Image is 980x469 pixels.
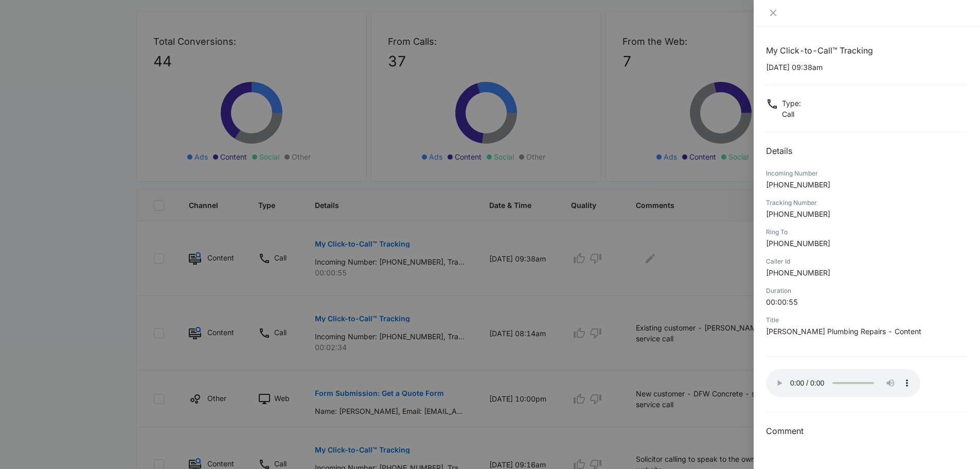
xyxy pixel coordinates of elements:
span: [PHONE_NUMBER] [766,239,830,248]
span: [PERSON_NAME] Plumbing Repairs - Content [766,327,921,336]
div: Title [766,316,968,325]
p: [DATE] 09:38am [766,62,968,73]
h2: Details [766,145,968,157]
span: [PHONE_NUMBER] [766,268,830,277]
span: [PHONE_NUMBER] [766,180,830,189]
p: Call [782,109,801,119]
div: Duration [766,286,968,296]
div: Tracking Number [766,198,968,207]
audio: Your browser does not support the audio tag. [766,369,920,397]
button: Close [766,8,780,18]
div: Ring To [766,228,968,237]
span: [PHONE_NUMBER] [766,210,830,218]
span: close [769,9,777,17]
div: Incoming Number [766,169,968,178]
p: Type : [782,98,801,109]
span: 00:00:55 [766,298,798,306]
div: Caller Id [766,257,968,266]
h3: Comment [766,425,968,437]
h1: My Click-to-Call™ Tracking [766,44,968,57]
